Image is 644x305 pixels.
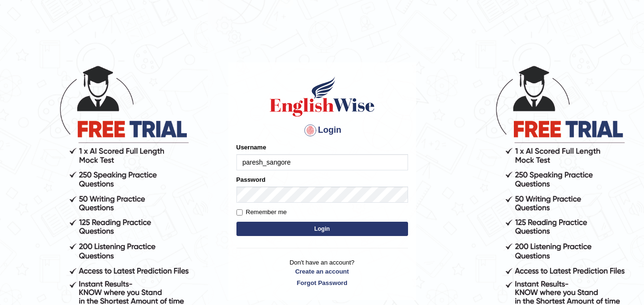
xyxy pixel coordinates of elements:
h4: Login [236,123,408,138]
p: Don't have an account? [236,258,408,287]
input: Remember me [236,209,243,216]
img: Logo of English Wise sign in for intelligent practice with AI [268,75,377,118]
label: Password [236,175,266,184]
a: Create an account [236,267,408,276]
a: Forgot Password [236,278,408,287]
button: Login [236,222,408,236]
label: Username [236,143,266,152]
label: Remember me [236,207,287,217]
